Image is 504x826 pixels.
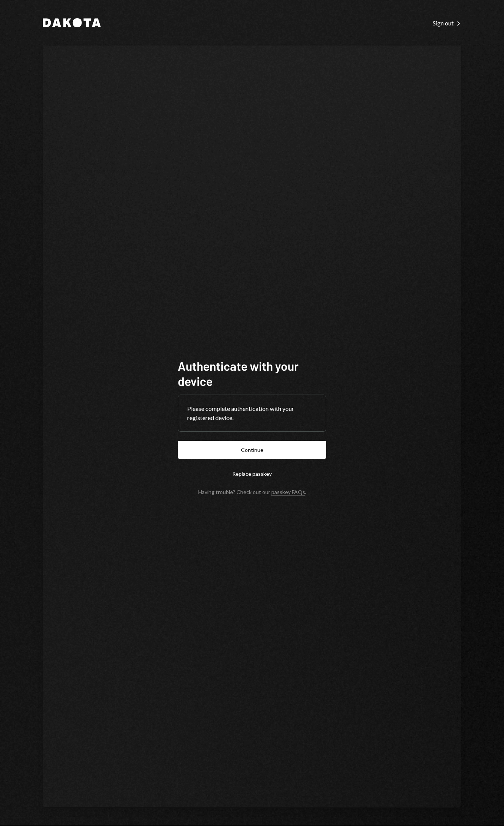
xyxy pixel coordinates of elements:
button: Continue [178,441,326,459]
h1: Authenticate with your device [178,358,326,389]
div: Sign out [433,19,461,27]
div: Please complete authentication with your registered device. [187,404,317,422]
div: Having trouble? Check out our . [198,489,306,495]
a: passkey FAQs [271,489,305,496]
a: Sign out [433,19,461,27]
button: Replace passkey [178,465,326,483]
